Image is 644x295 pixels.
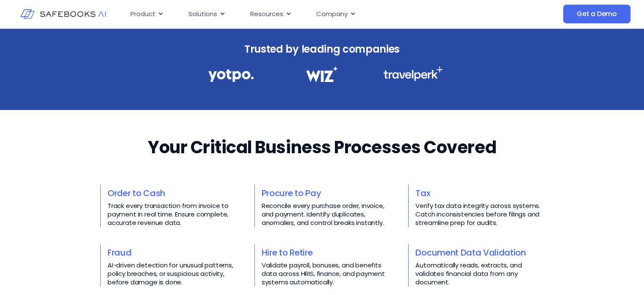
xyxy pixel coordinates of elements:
[108,247,131,258] a: Fraud
[577,10,617,18] span: Get a Demo
[108,187,165,199] a: Order to Cash
[108,261,236,287] p: AI-driven detection for unusual patterns, policy breaches, or suspicious activity, before damage ...
[383,66,443,81] img: Financial Data Governance 3
[302,66,342,82] img: Financial Data Governance 2
[563,5,630,23] a: Get a Demo
[188,9,217,19] span: Solutions
[130,9,155,19] span: Product
[208,66,254,84] img: Financial Data Governance 1
[415,261,544,287] p: Automatically reads, extracts, and validates financial data from any document.
[148,135,496,159] h2: Your Critical Business Processes Covered​​
[262,247,313,258] a: Hire to Retire
[415,187,430,199] a: Tax
[415,247,525,258] a: Document Data Validation
[190,41,455,58] h3: Trusted by leading companies
[108,202,236,227] p: Track every transaction from invoice to payment in real time. Ensure complete, accurate revenue d...
[262,202,390,227] p: Reconcile every purchase order, invoice, and payment. Identify duplicates, anomalies, and control...
[250,9,283,19] span: Resources
[316,9,348,19] span: Company
[262,187,321,199] a: Procure to Pay
[124,6,490,22] nav: Menu
[262,261,390,287] p: Validate payroll, bonuses, and benefits data across HRIS, finance, and payment systems automatica...
[415,202,544,227] p: Verify tax data integrity across systems. Catch inconsistencies before filings and streamline pre...
[124,6,490,22] div: Menu Toggle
